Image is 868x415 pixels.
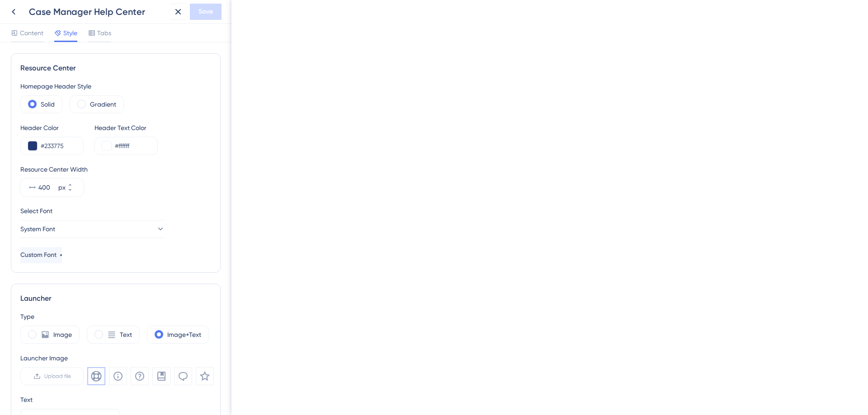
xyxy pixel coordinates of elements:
[94,122,158,133] div: Header Text Color
[58,182,66,193] div: px
[20,63,211,74] div: Resource Center
[53,329,72,340] label: Image
[29,5,166,18] div: Case Manager Help Center
[20,224,55,234] span: System Font
[20,81,211,92] div: Homepage Header Style
[20,250,57,261] span: Custom Font
[20,122,84,133] div: Header Color
[167,329,201,340] label: Image+Text
[20,293,211,304] div: Launcher
[20,220,165,238] button: System Font
[20,164,211,175] div: Resource Center Width
[97,28,111,38] span: Tabs
[38,182,57,193] input: px
[20,247,62,263] button: Custom Font
[20,205,211,216] div: Select Font
[190,4,222,20] button: Save
[90,99,116,110] label: Gradient
[41,99,55,110] label: Solid
[20,28,43,38] span: Content
[120,329,132,340] label: Text
[198,6,213,17] span: Save
[63,28,77,38] span: Style
[67,187,84,196] button: px
[20,311,211,322] div: Type
[44,373,71,380] span: Upload file
[20,353,214,364] div: Launcher Image
[20,394,33,405] div: Text
[67,178,84,187] button: px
